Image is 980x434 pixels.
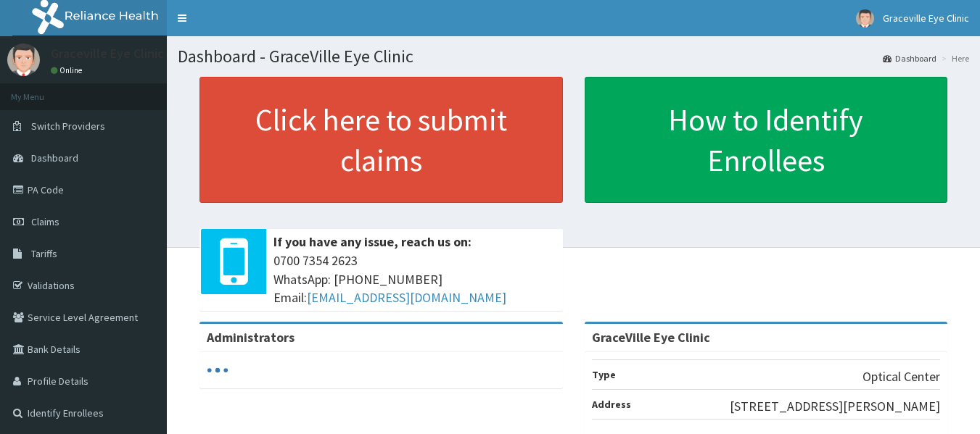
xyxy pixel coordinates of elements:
span: Tariffs [31,247,57,260]
b: Administrators [207,329,295,346]
img: User Image [7,43,40,76]
a: Click here to submit claims [199,77,563,203]
b: If you have any issue, reach us on: [273,233,472,250]
span: Dashboard [31,151,78,164]
span: Switch Providers [31,120,105,133]
p: Optical Center [862,367,940,386]
b: Type [592,368,616,381]
p: Graceville Eye Clinic [51,47,164,60]
a: Online [51,65,86,75]
a: Dashboard [883,52,936,64]
strong: GraceVille Eye Clinic [592,329,710,346]
span: Claims [31,215,59,228]
p: [STREET_ADDRESS][PERSON_NAME] [730,397,940,416]
b: Address [592,398,631,411]
svg: audio-loading [207,359,228,381]
li: Here [938,52,969,64]
img: User Image [856,9,874,28]
span: 0700 7354 2623 WhatsApp: [PHONE_NUMBER] Email: [273,251,556,307]
span: Graceville Eye Clinic [883,12,969,25]
a: How to Identify Enrollees [585,77,948,203]
h1: Dashboard - GraceVille Eye Clinic [178,47,969,66]
a: [EMAIL_ADDRESS][DOMAIN_NAME] [307,289,506,306]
